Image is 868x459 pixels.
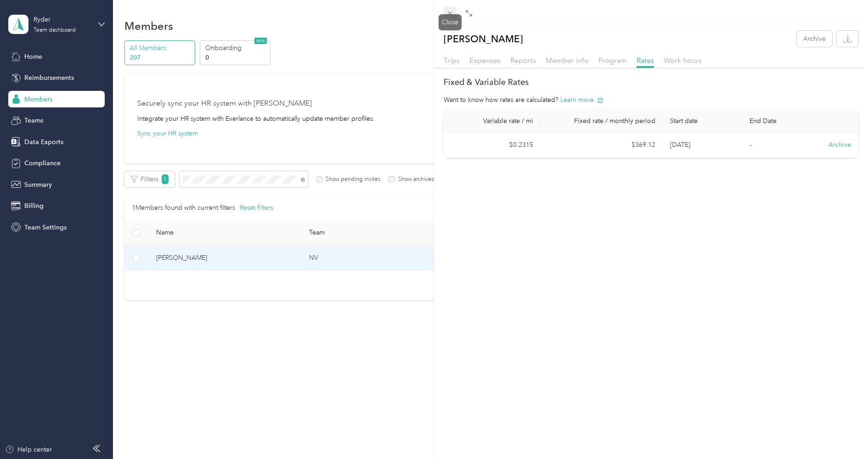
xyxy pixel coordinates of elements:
div: Want to know how rates are calculated? [444,95,858,105]
button: Archive [829,140,851,150]
span: Expenses [469,56,501,65]
th: Variable rate / mi [444,110,541,133]
span: Trips [444,56,460,65]
button: Archive [797,31,832,47]
iframe: Everlance-gr Chat Button Frame [817,408,868,459]
span: Rates [637,56,654,65]
button: Learn more [560,95,603,105]
th: Fixed rate / monthly period [541,110,663,133]
td: - [742,133,821,158]
span: Program [598,56,627,65]
td: $369.12 [541,133,663,158]
th: End Date [742,110,821,133]
h2: Fixed & Variable Rates [444,76,858,89]
p: [PERSON_NAME] [444,31,523,47]
td: [DATE] [663,133,742,158]
div: Close [439,14,462,30]
span: Work hours [664,56,702,65]
th: Start date [663,110,742,133]
span: Reports [510,56,536,65]
span: Member info [546,56,589,65]
td: $0.2315 [444,133,541,158]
